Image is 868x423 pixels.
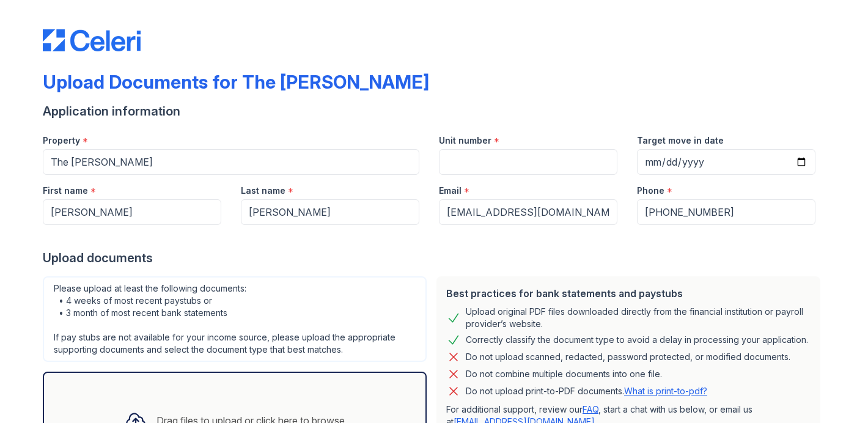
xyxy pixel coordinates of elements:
[583,404,598,414] a: FAQ
[43,29,141,51] img: CE_Logo_Blue-a8612792a0a2168367f1c8372b55b34899dd931a85d93a1a3d3e32e68fde9ad4.png
[43,103,825,120] div: Application information
[637,134,724,147] label: Target move in date
[637,185,664,197] label: Phone
[43,185,88,197] label: First name
[43,71,429,93] div: Upload Documents for The [PERSON_NAME]
[241,185,285,197] label: Last name
[43,276,427,362] div: Please upload at least the following documents: • 4 weeks of most recent paystubs or • 3 month of...
[624,386,707,396] a: What is print-to-pdf?
[466,333,808,347] div: Correctly classify the document type to avoid a delay in processing your application.
[43,249,825,267] div: Upload documents
[466,367,662,381] div: Do not combine multiple documents into one file.
[466,350,790,364] div: Do not upload scanned, redacted, password protected, or modified documents.
[439,185,462,197] label: Email
[446,286,811,301] div: Best practices for bank statements and paystubs
[439,134,491,147] label: Unit number
[43,134,80,147] label: Property
[466,306,811,330] div: Upload original PDF files downloaded directly from the financial institution or payroll provider’...
[466,385,707,397] p: Do not upload print-to-PDF documents.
